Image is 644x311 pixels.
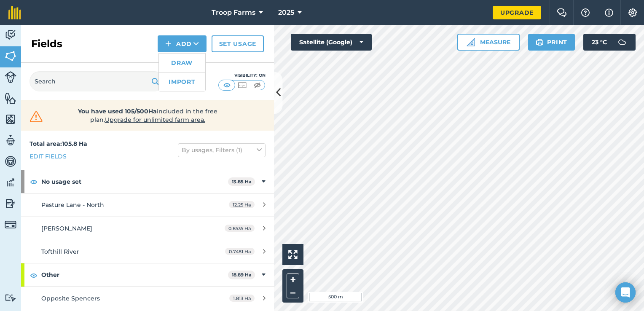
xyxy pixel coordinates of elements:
img: svg+xml;base64,PD94bWwgdmVyc2lvbj0iMS4wIiBlbmNvZGluZz0idXRmLTgiPz4KPCEtLSBHZW5lcmF0b3I6IEFkb2JlIE... [614,34,631,51]
button: – [287,286,299,298]
div: Open Intercom Messenger [615,282,636,303]
img: svg+xml;base64,PHN2ZyB4bWxucz0iaHR0cDovL3d3dy53My5vcmcvMjAwMC9zdmciIHdpZHRoPSIxOSIgaGVpZ2h0PSIyNC... [536,37,544,47]
h2: Fields [31,37,62,51]
button: Add DrawImport [158,35,207,52]
div: No usage set13.85 Ha [21,170,274,193]
img: Four arrows, one pointing top left, one top right, one bottom right and the last bottom left [288,250,298,259]
img: svg+xml;base64,PD94bWwgdmVyc2lvbj0iMS4wIiBlbmNvZGluZz0idXRmLTgiPz4KPCEtLSBHZW5lcmF0b3I6IEFkb2JlIE... [5,294,16,302]
button: By usages, Filters (1) [178,143,266,157]
img: svg+xml;base64,PHN2ZyB4bWxucz0iaHR0cDovL3d3dy53My5vcmcvMjAwMC9zdmciIHdpZHRoPSI1MCIgaGVpZ2h0PSI0MC... [237,81,247,89]
button: Measure [457,34,520,51]
img: svg+xml;base64,PHN2ZyB4bWxucz0iaHR0cDovL3d3dy53My5vcmcvMjAwMC9zdmciIHdpZHRoPSIxOSIgaGVpZ2h0PSIyNC... [151,76,159,86]
img: svg+xml;base64,PHN2ZyB4bWxucz0iaHR0cDovL3d3dy53My5vcmcvMjAwMC9zdmciIHdpZHRoPSI1MCIgaGVpZ2h0PSI0MC... [252,81,263,89]
a: Opposite Spencers1.813 Ha [21,287,274,310]
img: svg+xml;base64,PHN2ZyB4bWxucz0iaHR0cDovL3d3dy53My5vcmcvMjAwMC9zdmciIHdpZHRoPSI1NiIgaGVpZ2h0PSI2MC... [5,50,16,62]
span: Opposite Spencers [41,295,100,302]
img: svg+xml;base64,PD94bWwgdmVyc2lvbj0iMS4wIiBlbmNvZGluZz0idXRmLTgiPz4KPCEtLSBHZW5lcmF0b3I6IEFkb2JlIE... [5,176,16,189]
div: Other18.89 Ha [21,263,274,286]
a: Import [159,72,205,91]
a: Edit fields [30,152,67,161]
a: You have used 105/500Haincluded in the free plan.Upgrade for unlimited farm area. [28,107,267,124]
button: 23 °C [583,34,636,51]
img: svg+xml;base64,PHN2ZyB4bWxucz0iaHR0cDovL3d3dy53My5vcmcvMjAwMC9zdmciIHdpZHRoPSIxNCIgaGVpZ2h0PSIyNC... [165,39,171,49]
a: Upgrade [493,6,541,19]
strong: You have used 105/500Ha [78,107,157,115]
span: Upgrade for unlimited farm area. [105,116,205,123]
span: [PERSON_NAME] [41,225,92,232]
strong: 18.89 Ha [232,272,252,278]
span: 2025 [278,8,294,18]
div: Visibility: On [218,72,266,79]
img: svg+xml;base64,PD94bWwgdmVyc2lvbj0iMS4wIiBlbmNvZGluZz0idXRmLTgiPz4KPCEtLSBHZW5lcmF0b3I6IEFkb2JlIE... [5,197,16,210]
img: fieldmargin Logo [8,6,21,19]
img: svg+xml;base64,PD94bWwgdmVyc2lvbj0iMS4wIiBlbmNvZGluZz0idXRmLTgiPz4KPCEtLSBHZW5lcmF0b3I6IEFkb2JlIE... [5,29,16,41]
img: Ruler icon [467,38,475,46]
img: svg+xml;base64,PHN2ZyB4bWxucz0iaHR0cDovL3d3dy53My5vcmcvMjAwMC9zdmciIHdpZHRoPSI1NiIgaGVpZ2h0PSI2MC... [5,113,16,126]
span: included in the free plan . [58,107,237,124]
strong: 13.85 Ha [232,179,252,185]
img: svg+xml;base64,PD94bWwgdmVyc2lvbj0iMS4wIiBlbmNvZGluZz0idXRmLTgiPz4KPCEtLSBHZW5lcmF0b3I6IEFkb2JlIE... [5,71,16,83]
span: Troop Farms [212,8,255,18]
img: svg+xml;base64,PHN2ZyB4bWxucz0iaHR0cDovL3d3dy53My5vcmcvMjAwMC9zdmciIHdpZHRoPSIzMiIgaGVpZ2h0PSIzMC... [28,110,45,123]
a: Pasture Lane - North12.25 Ha [21,193,274,216]
img: svg+xml;base64,PD94bWwgdmVyc2lvbj0iMS4wIiBlbmNvZGluZz0idXRmLTgiPz4KPCEtLSBHZW5lcmF0b3I6IEFkb2JlIE... [5,155,16,168]
a: Set usage [212,35,264,52]
img: A cog icon [628,8,638,17]
strong: No usage set [41,170,228,193]
img: svg+xml;base64,PHN2ZyB4bWxucz0iaHR0cDovL3d3dy53My5vcmcvMjAwMC9zdmciIHdpZHRoPSIxOCIgaGVpZ2h0PSIyNC... [30,177,38,187]
span: 23 ° C [592,34,607,51]
img: svg+xml;base64,PHN2ZyB4bWxucz0iaHR0cDovL3d3dy53My5vcmcvMjAwMC9zdmciIHdpZHRoPSIxNyIgaGVpZ2h0PSIxNy... [605,8,613,18]
span: Tofthill River [41,248,79,255]
button: + [287,273,299,286]
span: 0.7481 Ha [225,248,255,255]
span: 1.813 Ha [229,295,255,302]
img: svg+xml;base64,PD94bWwgdmVyc2lvbj0iMS4wIiBlbmNvZGluZz0idXRmLTgiPz4KPCEtLSBHZW5lcmF0b3I6IEFkb2JlIE... [5,219,16,231]
img: svg+xml;base64,PHN2ZyB4bWxucz0iaHR0cDovL3d3dy53My5vcmcvMjAwMC9zdmciIHdpZHRoPSIxOCIgaGVpZ2h0PSIyNC... [30,270,38,280]
button: Satellite (Google) [291,34,372,51]
input: Search [30,71,164,91]
button: Print [528,34,575,51]
img: Two speech bubbles overlapping with the left bubble in the forefront [557,8,567,17]
img: svg+xml;base64,PD94bWwgdmVyc2lvbj0iMS4wIiBlbmNvZGluZz0idXRmLTgiPz4KPCEtLSBHZW5lcmF0b3I6IEFkb2JlIE... [5,134,16,147]
a: [PERSON_NAME]0.8535 Ha [21,217,274,240]
strong: Other [41,263,228,286]
a: Draw [159,54,205,72]
strong: Total area : 105.8 Ha [30,140,87,147]
span: 0.8535 Ha [225,225,255,232]
a: Tofthill River0.7481 Ha [21,240,274,263]
img: svg+xml;base64,PHN2ZyB4bWxucz0iaHR0cDovL3d3dy53My5vcmcvMjAwMC9zdmciIHdpZHRoPSI1MCIgaGVpZ2h0PSI0MC... [222,81,232,89]
img: svg+xml;base64,PHN2ZyB4bWxucz0iaHR0cDovL3d3dy53My5vcmcvMjAwMC9zdmciIHdpZHRoPSI1NiIgaGVpZ2h0PSI2MC... [5,92,16,105]
span: 12.25 Ha [229,201,255,208]
img: A question mark icon [580,8,590,17]
span: Pasture Lane - North [41,201,104,209]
